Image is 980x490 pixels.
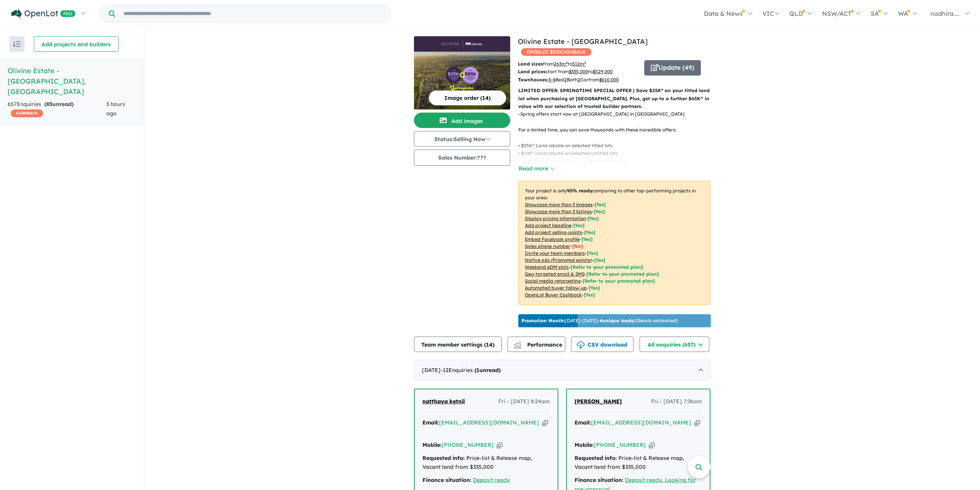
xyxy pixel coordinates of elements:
strong: Requested info: [575,455,617,461]
u: Native ads (Promoted estate) [525,257,592,263]
a: [PHONE_NUMBER] [442,441,494,448]
p: Your project is only comparing to other top-performing projects in your area: - - - - - - - - - -... [518,181,710,305]
u: 2 [564,77,567,83]
div: Price-list & Release map, Vacant land from $335,000 [422,454,550,472]
img: line-chart.svg [514,341,521,345]
span: [Refer to your promoted plan] [586,271,659,277]
sup: 2 [584,61,586,65]
strong: ( unread) [474,367,501,374]
button: Copy [694,419,700,427]
u: Add project headline [525,222,571,228]
span: Fri - [DATE] 8:24am [498,397,550,406]
button: Update (49) [644,60,701,76]
strong: Requested info: [422,455,465,461]
u: 3-4 [548,77,555,83]
button: CSV download [571,337,633,352]
p: - Spring offers start now at [GEOGRAPHIC_DATA] in [GEOGRAPHIC_DATA] For a limited time, you can s... [518,110,717,189]
a: Deposit ready [473,477,510,483]
b: 4 unique leads [600,318,633,323]
p: start from [518,68,638,76]
button: All enquiries (657) [640,337,709,352]
strong: Mobile: [422,441,442,448]
span: [Refer to your promoted plan] [571,264,643,270]
u: Embed Facebook profile [525,236,580,242]
u: Add project selling-points [525,229,582,235]
span: [ No ] [572,243,583,249]
a: Olivine Estate - [GEOGRAPHIC_DATA] [518,37,648,46]
span: [Yes] [594,257,605,263]
span: [PERSON_NAME] [575,398,622,405]
span: to [568,61,586,67]
strong: Finance situation: [575,477,623,483]
span: - 12 Enquir ies [441,367,501,374]
button: Read more [518,164,554,173]
u: Automated buyer follow-up [525,285,587,291]
span: Fri - [DATE] 7:36am [651,397,702,406]
img: Olivine Estate - Donnybrook [414,52,510,109]
p: Bed Bath Car from [518,76,638,84]
strong: ( unread) [44,101,74,108]
span: to [588,69,613,74]
button: Add images [414,113,510,128]
button: Status:Selling Now [414,131,510,146]
b: Promotion Month: [521,318,565,323]
u: $ 610,000 [599,77,619,83]
span: [Yes] [589,285,600,291]
u: OpenLot Buyer Cashback [525,292,582,298]
strong: Email: [422,419,439,426]
h5: Olivine Estate - [GEOGRAPHIC_DATA] , [GEOGRAPHIC_DATA] [8,66,136,97]
span: 3 hours ago [106,101,125,117]
u: Sales phone number [525,243,570,249]
input: Try estate name, suburb, builder or developer [117,5,389,22]
a: [PERSON_NAME] [575,397,622,406]
u: Showcase more than 3 images [525,202,593,207]
b: Land sizes [518,61,543,67]
div: Price-list & Release map, Vacant land from $335,000 [575,454,702,472]
a: Olivine Estate - Donnybrook LogoOlivine Estate - Donnybrook [414,36,510,109]
b: 90 % ready [567,188,592,194]
span: [ Yes ] [581,236,593,242]
u: $ 335,000 [569,69,588,74]
button: Sales Number:??? [414,150,510,166]
span: [ Yes ] [594,209,605,214]
u: Geo-targeted email & SMS [525,271,585,277]
span: [ Yes ] [573,222,585,228]
img: Openlot PRO Logo White [11,9,75,19]
a: [EMAIL_ADDRESS][DOMAIN_NAME] [439,419,539,426]
img: Olivine Estate - Donnybrook Logo [417,39,507,49]
u: Social media retargeting [525,278,581,284]
span: 1 [476,367,479,374]
b: Land prices [518,69,546,74]
span: 14 [486,341,493,348]
u: Weekend eDM slots [525,264,569,270]
u: 263 m [554,61,568,67]
u: 512 m [572,61,586,67]
span: [Refer to your promoted plan] [583,278,655,284]
img: bar-chart.svg [514,344,521,349]
span: [Yes] [584,292,595,298]
span: [ Yes ] [584,229,595,235]
a: [PHONE_NUMBER] [594,441,646,448]
strong: Finance situation: [422,477,471,483]
span: natthaya ketnil [422,398,465,405]
sup: 2 [566,61,568,65]
u: Invite your team members [525,250,585,256]
button: Image order (14) [429,90,506,106]
span: [ Yes ] [595,202,606,207]
span: CASHBACK [11,109,43,117]
p: [DATE] - [DATE] - ( 13 leads estimated) [521,317,678,324]
a: natthaya ketnil [422,397,465,406]
span: [ Yes ] [588,216,599,221]
u: 2 [578,77,580,83]
button: Copy [542,419,548,427]
button: Performance [508,337,565,352]
span: 85 [46,101,52,108]
img: download icon [577,341,585,349]
u: Showcase more than 3 listings [525,209,592,214]
p: from [518,60,638,68]
u: $ 529,000 [593,69,613,74]
span: [ Yes ] [587,250,598,256]
span: Performance [515,341,562,348]
span: nadhira.... [930,10,960,17]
